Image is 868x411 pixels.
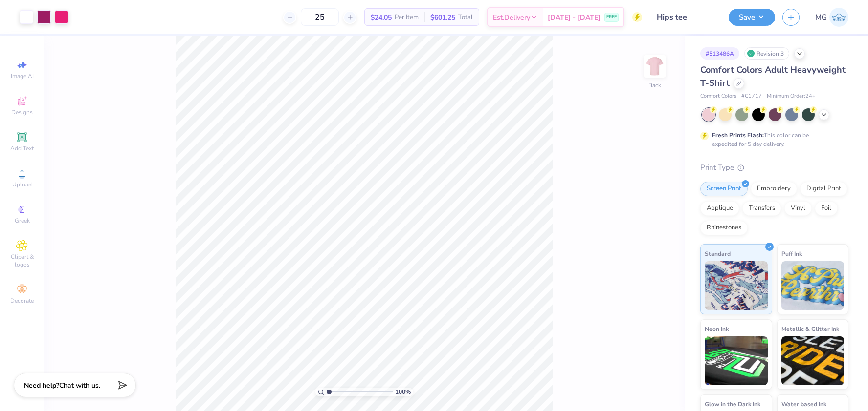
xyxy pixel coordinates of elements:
[781,261,845,310] img: Puff Ink
[700,92,736,101] span: Comfort Colors
[705,399,760,409] span: Glow in the Dark Ink
[815,8,848,27] a: MG
[15,217,30,225] span: Greek
[11,108,33,116] span: Designs
[781,336,845,385] img: Metallic & Glitter Ink
[700,64,846,89] span: Comfort Colors Adult Heavyweight T-Shirt
[712,131,832,148] div: This color can be expedited for 5 day delivery.
[705,324,729,334] span: Neon Ink
[700,162,848,173] div: Print Type
[815,12,827,23] span: MG
[700,221,748,235] div: Rhinestones
[781,248,802,259] span: Puff Ink
[741,92,762,101] span: # C1717
[742,201,781,216] div: Transfers
[784,201,812,216] div: Vinyl
[705,261,768,310] img: Standard
[744,47,789,60] div: Revision 3
[729,9,775,26] button: Save
[649,7,721,27] input: Untitled Design
[705,336,768,385] img: Neon Ink
[751,182,797,196] div: Embroidery
[371,12,392,22] span: $24.05
[829,8,848,27] img: Mary Grace
[781,399,826,409] span: Water based Ink
[705,248,731,259] span: Standard
[24,381,59,390] strong: Need help?
[10,144,34,152] span: Add Text
[767,92,816,101] span: Minimum Order: 24 +
[700,201,739,216] div: Applique
[430,12,455,22] span: $601.25
[395,388,411,396] span: 100 %
[12,181,32,188] span: Upload
[458,12,473,22] span: Total
[606,14,617,21] span: FREE
[301,8,339,26] input: – –
[493,12,530,22] span: Est. Delivery
[700,47,739,60] div: # 513486A
[10,297,34,305] span: Decorate
[815,201,838,216] div: Foil
[548,12,601,22] span: [DATE] - [DATE]
[645,57,665,76] img: Back
[712,131,764,139] strong: Fresh Prints Flash:
[781,324,839,334] span: Metallic & Glitter Ink
[648,81,661,90] div: Back
[59,381,100,390] span: Chat with us.
[395,12,419,22] span: Per Item
[700,182,748,196] div: Screen Print
[5,253,39,268] span: Clipart & logos
[11,72,34,80] span: Image AI
[800,182,847,196] div: Digital Print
